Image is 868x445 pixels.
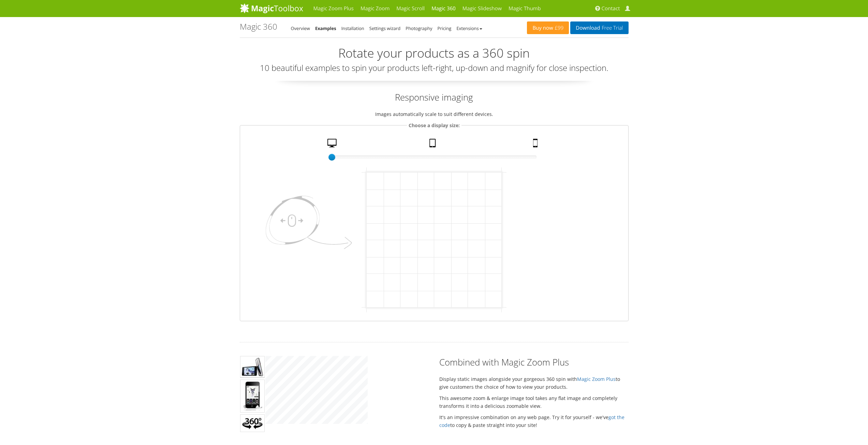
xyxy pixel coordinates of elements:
a: Photography [406,25,432,31]
a: Settings wizard [369,25,401,31]
a: Desktop [325,139,341,151]
span: Contact [602,5,620,12]
a: Overview [291,25,310,31]
h2: Responsive imaging [240,91,629,103]
span: Free Trial [600,25,623,31]
p: This awesome zoom & enlarge image tool takes any flat image and completely transforms it into a d... [439,394,629,410]
a: Installation [341,25,364,31]
a: Pricing [437,25,451,31]
p: It's an impressive combination on any web page. Try it for yourself - we've to copy & paste strai... [439,413,629,429]
p: Display static images alongside your gorgeous 360 spin with to give customers the choice of how t... [439,375,629,391]
a: DownloadFree Trial [570,21,628,34]
h3: 10 beautiful examples to spin your products left-right, up-down and magnify for close inspection. [240,63,629,72]
h2: Combined with Magic Zoom Plus [439,356,629,368]
a: Magic Zoom Plus [577,376,616,382]
span: £99 [553,25,564,31]
h1: Magic 360 [240,22,277,31]
a: Tablet [427,139,440,151]
a: Extensions [456,25,482,31]
img: MagicToolbox.com - Image tools for your website [240,3,303,13]
a: Buy now£99 [527,21,569,34]
h2: Rotate your products as a 360 spin [240,46,629,60]
legend: Choose a display size: [407,121,461,129]
p: Images automatically scale to suit different devices. [240,110,629,118]
a: Mobile [530,139,542,151]
a: Examples [315,25,336,31]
